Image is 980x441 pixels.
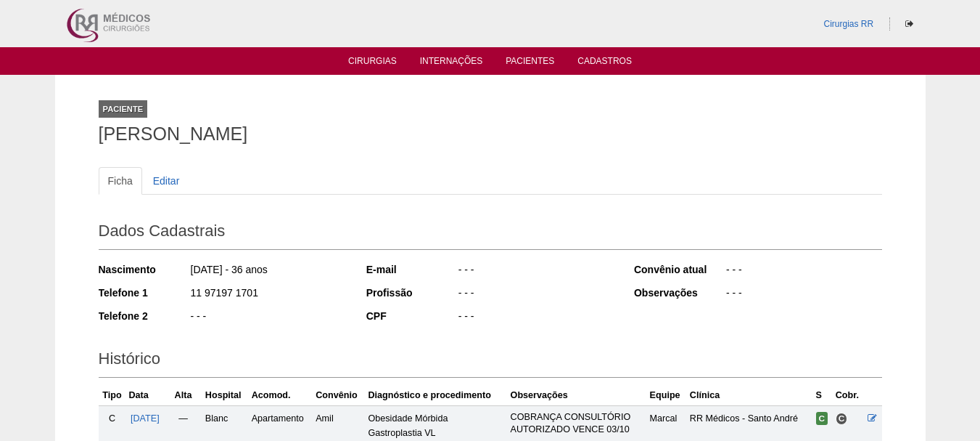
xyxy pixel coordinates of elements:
[816,412,828,425] span: Confirmada
[99,385,126,406] th: Tipo
[313,385,365,406] th: Convênio
[687,385,813,406] th: Clínica
[144,167,189,195] a: Editar
[508,385,647,406] th: Observações
[366,385,508,406] th: Diagnóstico e procedimento
[634,286,725,300] div: Observações
[813,385,833,406] th: S
[99,125,882,143] h1: [PERSON_NAME]
[99,262,189,277] div: Nascimento
[647,385,687,406] th: Equipe
[99,167,142,195] a: Ficha
[164,385,202,406] th: Alta
[366,262,457,277] div: E-mail
[125,385,164,406] th: Data
[457,262,614,280] div: - - -
[189,286,347,304] div: 11 97197 1701
[420,56,483,70] a: Internações
[131,413,160,424] a: [DATE]
[189,262,347,280] div: [DATE] - 36 anos
[249,385,313,406] th: Acomod.
[99,309,189,323] div: Telefone 2
[577,56,632,70] a: Cadastros
[366,286,457,300] div: Profissão
[634,262,725,277] div: Convênio atual
[102,411,123,426] div: C
[348,56,397,70] a: Cirurgias
[99,100,148,118] div: Paciente
[99,286,189,300] div: Telefone 1
[506,56,554,70] a: Pacientes
[725,262,882,280] div: - - -
[725,286,882,304] div: - - -
[457,309,614,327] div: - - -
[99,217,882,250] h2: Dados Cadastrais
[823,19,873,29] a: Cirurgias RR
[836,413,848,425] span: Consultório
[366,309,457,323] div: CPF
[99,344,882,378] h2: Histórico
[457,286,614,304] div: - - -
[905,20,913,28] i: Sair
[511,411,644,436] p: COBRANÇA CONSULTÓRIO AUTORIZADO VENCE 03/10
[833,385,865,406] th: Cobr.
[189,309,347,327] div: - - -
[202,385,249,406] th: Hospital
